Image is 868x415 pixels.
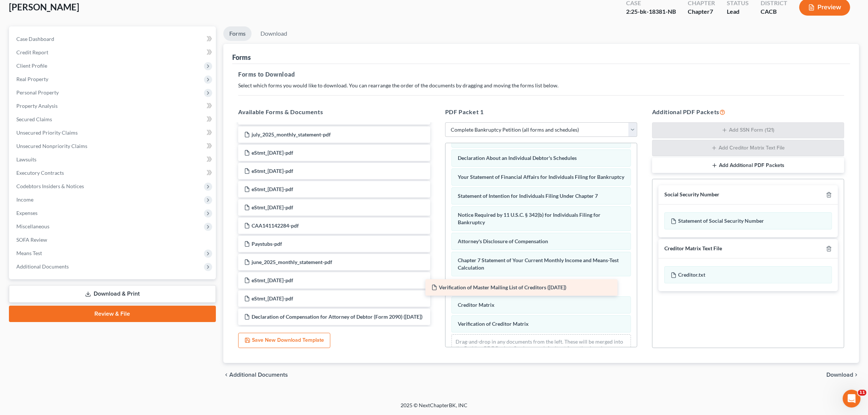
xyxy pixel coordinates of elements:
[252,295,293,302] span: eStmt_[DATE]-pdf
[223,372,229,378] i: chevron_left
[9,1,79,12] span: [PERSON_NAME]
[458,193,598,199] span: Statement of Intention for Individuals Filing Under Chapter 7
[664,212,832,229] div: Statement of Social Security Number
[16,129,78,136] span: Unsecured Priority Claims
[16,116,52,122] span: Secured Claims
[223,26,252,41] a: Forms
[252,241,282,247] span: Paystubs-pdf
[252,222,299,229] span: CAA141142284-pdf
[252,277,293,283] span: eStmt_[DATE]-pdf
[9,285,216,303] a: Download & Print
[255,26,293,41] a: Download
[16,263,69,270] span: Additional Documents
[16,36,54,42] span: Case Dashboard
[853,372,859,378] i: chevron_right
[458,257,619,271] span: Chapter 7 Statement of Your Current Monthly Income and Means-Test Calculation
[16,237,47,243] span: SOFA Review
[10,139,216,153] a: Unsecured Nonpriority Claims
[252,259,332,265] span: june_2025_monthly_statement-pdf
[252,186,293,192] span: eStmt_[DATE]-pdf
[238,107,430,116] h5: Available Forms & Documents
[664,245,722,252] div: Creditor Matrix Text File
[16,156,36,163] span: Lawsuits
[252,313,422,320] span: Declaration of Compensation for Attorney of Debtor (Form 2090) ([DATE])
[652,158,844,173] button: Add Additional PDF Packets
[16,89,59,96] span: Personal Property
[858,390,867,396] span: 11
[16,62,47,69] span: Client Profile
[652,140,844,156] button: Add Creditor Matrix Text File
[252,131,331,138] span: july_2025_monthly_statement-pdf
[252,168,293,174] span: eStmt_[DATE]-pdf
[826,372,853,378] span: Download
[16,183,84,189] span: Codebtors Insiders & Notices
[664,191,719,198] div: Social Security Number
[458,174,624,180] span: Your Statement of Financial Affairs for Individuals Filing for Bankruptcy
[238,82,844,89] p: Select which forms you would like to download. You can rearrange the order of the documents by dr...
[252,204,293,210] span: eStmt_[DATE]-pdf
[10,32,216,46] a: Case Dashboard
[9,306,216,322] a: Review & File
[439,284,566,290] span: Verification of Master Mailing List of Creditors ([DATE])
[16,49,48,55] span: Credit Report
[826,372,859,378] button: Download chevron_right
[16,76,48,82] span: Real Property
[451,334,631,362] div: Drag-and-drop in any documents from the left. These will be merged into the Petition PDF Packet. ...
[10,46,216,59] a: Credit Report
[238,333,330,348] button: Save New Download Template
[10,99,216,113] a: Property Analysis
[10,126,216,139] a: Unsecured Priority Claims
[458,238,548,244] span: Attorney's Disclosure of Compensation
[458,155,577,161] span: Declaration About an Individual Debtor's Schedules
[727,7,749,16] div: Lead
[223,372,288,378] a: chevron_left Additional Documents
[710,8,713,15] span: 7
[626,7,676,16] div: 2:25-bk-18381-NB
[843,390,861,408] iframe: Intercom live chat
[16,250,42,256] span: Means Test
[252,149,293,156] span: eStmt_[DATE]-pdf
[445,107,637,116] h5: PDF Packet 1
[652,107,844,116] h5: Additional PDF Packets
[16,210,38,216] span: Expenses
[229,372,288,378] span: Additional Documents
[16,103,58,109] span: Property Analysis
[10,166,216,180] a: Executory Contracts
[16,170,64,176] span: Executory Contracts
[458,321,529,327] span: Verification of Creditor Matrix
[664,266,832,283] div: Creditor.txt
[10,113,216,126] a: Secured Claims
[16,223,49,229] span: Miscellaneous
[458,302,495,308] span: Creditor Matrix
[688,7,715,16] div: Chapter
[16,196,33,203] span: Income
[222,402,646,415] div: 2025 © NextChapterBK, INC
[761,7,787,16] div: CACB
[232,53,251,62] div: Forms
[10,233,216,247] a: SOFA Review
[458,212,600,225] span: Notice Required by 11 U.S.C. § 342(b) for Individuals Filing for Bankruptcy
[10,153,216,166] a: Lawsuits
[652,122,844,139] button: Add SSN Form (121)
[238,70,844,79] h5: Forms to Download
[16,143,87,149] span: Unsecured Nonpriority Claims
